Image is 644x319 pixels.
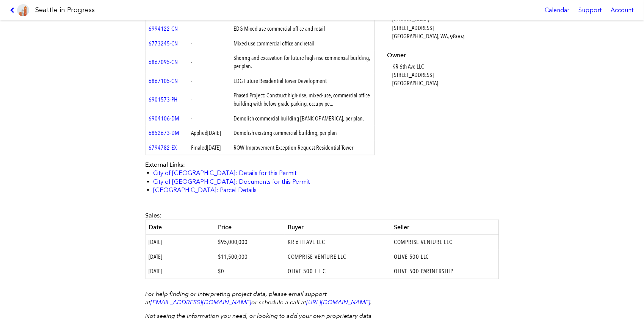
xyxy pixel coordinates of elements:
td: - [188,22,230,36]
a: [URL][DOMAIN_NAME] [307,299,371,306]
td: Finaled [188,141,230,155]
td: - [188,88,230,111]
th: Seller [391,220,498,235]
a: 6867095-CN [149,58,178,66]
a: City of [GEOGRAPHIC_DATA]: Details for this Permit [154,169,297,177]
td: - [188,36,230,51]
td: EDG Mixed use commercial office and retail [230,22,375,36]
span: [DATE] [149,253,163,260]
a: 6867105-CN [149,77,178,84]
td: - [188,51,230,74]
em: For help finding or interpreting project data, please email support at or schedule a call at . [146,290,372,306]
td: EDG Future Residential Tower Development [230,74,375,88]
th: Buyer [285,220,391,235]
a: 6994122-CN [149,25,178,32]
a: [EMAIL_ADDRESS][DOMAIN_NAME] [151,299,252,306]
a: 6773245-CN [149,40,178,47]
td: $11,500,000 [215,250,284,264]
dd: [PERSON_NAME] [STREET_ADDRESS] [GEOGRAPHIC_DATA], WA, 98004 [392,15,497,41]
td: Phased Project: Construct high-rise, mixed-use, commercial office building with below-grade parki... [230,88,375,111]
td: OLIVE 500 PARTNERSHIP [391,264,498,279]
td: ROW Improvement Exception Request Residential Tower [230,141,375,155]
a: 6852673-DM [149,129,179,136]
h1: Seattle in Progress [35,5,95,15]
span: [DATE] [207,144,221,151]
span: [DATE] [149,267,163,275]
td: $95,000,000 [215,235,284,250]
td: Mixed use commercial office and retail [230,36,375,51]
td: - [188,111,230,126]
img: favicon-96x96.png [17,4,29,16]
a: 6901573-PH [149,96,178,103]
td: COMPRISE VENTURE LLC [391,235,498,250]
td: Shoring and excavation for future high-rise commercial building, per plan. [230,51,375,74]
td: KR 6TH AVE LLC [285,235,391,250]
td: $0 [215,264,284,279]
a: City of [GEOGRAPHIC_DATA]: Documents for this Permit [154,178,310,185]
a: [GEOGRAPHIC_DATA]: Parcel Details [154,186,257,194]
td: OLIVE 500 LLC [391,250,498,264]
span: [DATE] [207,129,221,136]
dt: Owner [387,51,497,59]
dd: KR 6th Ave LLC [STREET_ADDRESS] [GEOGRAPHIC_DATA] [392,63,497,88]
td: Applied [188,126,230,140]
th: Date [146,220,215,235]
a: 6794782-EX [149,144,177,151]
span: External Links: [146,161,185,168]
th: Price [215,220,284,235]
td: - [188,74,230,88]
td: Demolish existing commercial building, per plan [230,126,375,140]
td: Demolish commercial building [BANK OF AMERICA], per plan. [230,111,375,126]
td: OLIVE 500 L L C [285,264,391,279]
td: COMPRISE VENTURE LLC [285,250,391,264]
a: 6904106-DM [149,115,179,122]
span: [DATE] [149,238,163,246]
div: Sales: [146,211,499,220]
